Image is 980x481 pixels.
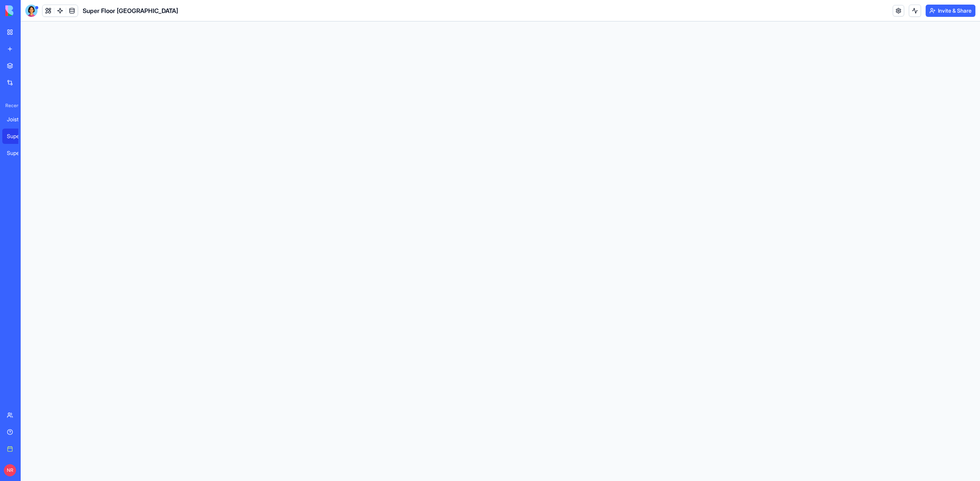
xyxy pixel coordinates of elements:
[4,464,16,476] span: NR
[2,103,18,109] span: Recent
[926,5,975,17] button: Invite & Share
[7,149,28,157] div: Super Floor Price Manager
[2,112,33,127] a: Joist Master Production
[7,132,28,140] div: Super Floor [GEOGRAPHIC_DATA]
[2,145,33,161] a: Super Floor Price Manager
[83,6,178,15] span: Super Floor [GEOGRAPHIC_DATA]
[2,129,33,144] a: Super Floor [GEOGRAPHIC_DATA]
[7,116,28,123] div: Joist Master Production
[5,5,53,16] img: logo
